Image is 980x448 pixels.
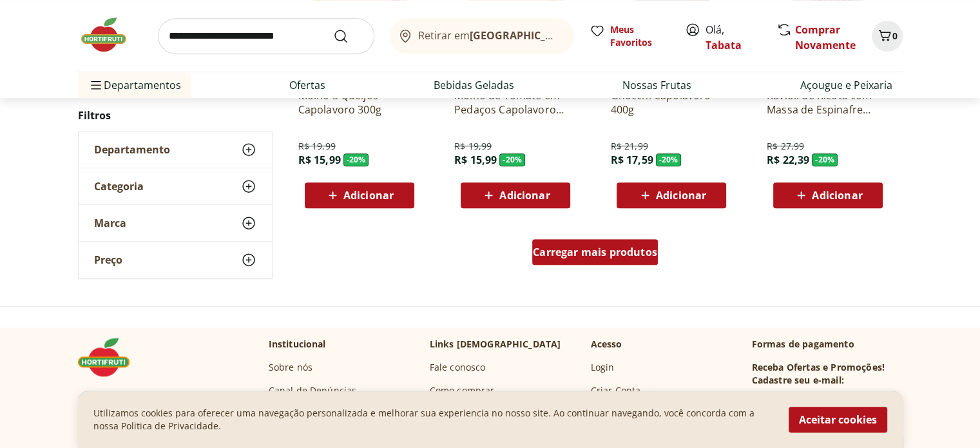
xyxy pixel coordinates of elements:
span: Adicionar [656,190,706,200]
button: Adicionar [773,182,883,208]
img: Hortifruti [78,338,142,376]
input: search [158,18,374,54]
button: Menu [88,70,104,101]
p: Formas de pagamento [752,338,903,351]
p: Institucional [269,338,326,351]
a: Carregar mais produtos [532,239,658,270]
button: Submit Search [333,28,364,44]
a: Gnocchi Capolavoro 400g [610,88,733,117]
span: Adicionar [812,190,862,200]
button: Preço [79,242,272,278]
span: Carregar mais produtos [533,247,657,257]
a: Nossas Frutas [622,77,691,93]
span: - 20 % [656,153,682,166]
span: Adicionar [343,190,394,200]
a: Como comprar [430,384,495,397]
span: R$ 19,99 [454,140,492,153]
button: Departamento [79,132,272,168]
span: R$ 22,39 [767,153,809,167]
button: Adicionar [617,182,726,208]
a: Comprar Novamente [795,23,856,52]
b: [GEOGRAPHIC_DATA]/[GEOGRAPHIC_DATA] [470,28,687,43]
p: Links [DEMOGRAPHIC_DATA] [430,338,561,351]
a: Tabata [706,38,742,52]
button: Adicionar [461,182,570,208]
span: Departamento [94,144,170,157]
button: Retirar em[GEOGRAPHIC_DATA]/[GEOGRAPHIC_DATA] [390,18,574,54]
p: Acesso [591,338,622,351]
span: Categoria [94,180,144,193]
span: - 20 % [343,153,369,166]
a: Molho de Tomate em Pedaços Capolavoro 300g [454,88,577,117]
span: Retirar em [418,30,561,41]
a: Ravioli de Ricota com Massa de Espinafre Capolavoro 400g [767,88,889,117]
span: R$ 15,99 [454,153,497,167]
a: Canal de Denúncias [269,384,357,397]
span: Adicionar [499,190,550,200]
button: Marca [79,206,272,242]
button: Categoria [79,169,272,205]
a: Meus Favoritos [590,23,669,49]
button: Adicionar [305,182,414,208]
span: R$ 19,99 [298,140,336,153]
span: R$ 17,59 [610,153,653,167]
a: Fale conosco [430,361,486,374]
span: R$ 15,99 [298,153,341,167]
span: - 20 % [499,153,525,166]
a: Ofertas [289,77,325,93]
a: Criar Conta [591,384,641,397]
img: Hortifruti [78,15,142,54]
a: Molho 3 Queijos Capolavoro 300g [298,88,421,117]
a: Sobre nós [269,361,312,374]
span: 0 [892,30,898,42]
p: Utilizamos cookies para oferecer uma navegação personalizada e melhorar sua experiencia no nosso ... [93,407,773,433]
span: Marca [94,217,126,230]
span: Preço [94,254,122,267]
button: Aceitar cookies [789,407,887,433]
span: R$ 21,99 [610,140,648,153]
span: Meus Favoritos [610,23,669,49]
h3: Cadastre seu e-mail: [752,374,844,387]
span: - 20 % [812,153,838,166]
a: Açougue e Peixaria [800,77,892,93]
button: Carrinho [872,21,903,52]
span: Departamentos [88,70,181,101]
span: R$ 27,99 [767,140,804,153]
span: Olá, [706,22,763,53]
h3: Receba Ofertas e Promoções! [752,361,885,374]
a: Bebidas Geladas [434,77,514,93]
a: Login [591,361,615,374]
h2: Filtros [78,103,273,129]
